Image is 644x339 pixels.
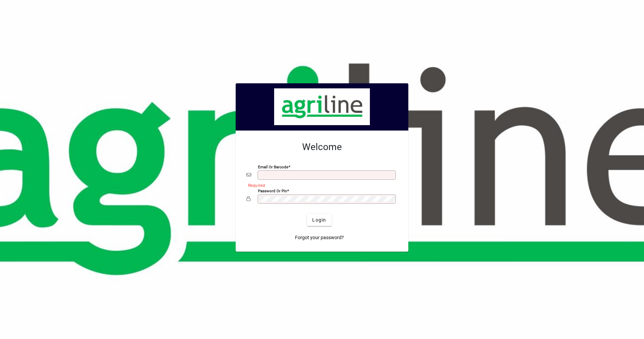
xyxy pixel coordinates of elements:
[292,231,347,244] a: Forgot your password?
[246,141,398,153] h2: Welcome
[258,165,288,169] mat-label: Email or Barcode
[295,234,344,241] span: Forgot your password?
[307,214,331,226] button: Login
[312,217,326,224] span: Login
[258,189,287,193] mat-label: Password or Pin
[248,181,392,189] mat-error: Required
